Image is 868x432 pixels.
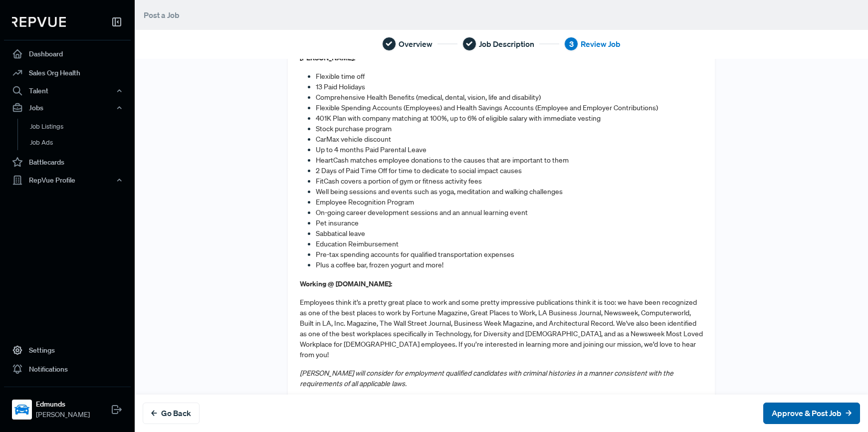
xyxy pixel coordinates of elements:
span: CarMax vehicle discount [316,135,391,144]
span: Education Reimbursement [316,239,399,248]
span: Overview [399,38,433,50]
a: Dashboard [4,44,131,63]
span: Sabbatical leave [316,229,365,238]
span: 13 Paid Holidays [316,82,365,91]
button: Approve & Post Job [763,403,860,424]
span: [PERSON_NAME] [36,410,90,420]
span: HeartCash matches employee donations to the causes that are important to them [316,156,569,165]
a: Job Listings [17,119,144,135]
a: Notifications [4,360,131,379]
span: Review Job [581,38,621,50]
button: Talent [4,82,131,99]
span: Post a Job [144,10,180,20]
span: Comprehensive Health Benefits (medical, dental, vision, life and disability) [316,93,541,102]
a: Job Ads [17,135,144,151]
span: Employee Recognition Program [316,198,414,207]
strong: Working @ [DOMAIN_NAME]: [300,279,392,288]
span: Plus a coffee bar, frozen yogurt and more! [316,260,443,269]
span: Well being sessions and events such as yoga, meditation and walking challenges [316,187,563,196]
a: EdmundsEdmunds[PERSON_NAME] [4,387,131,424]
span: Stock purchase program [316,124,392,133]
div: 3 [564,37,578,51]
span: Job Description [479,38,534,50]
img: Edmunds [14,402,30,418]
span: FitCash covers a portion of gym or fitness activity fees [316,177,482,186]
button: Jobs [4,99,131,116]
span: Flexible time off [316,72,365,81]
span: Pet insurance [316,218,359,227]
span: Up to 4 months Paid Parental Leave [316,145,427,154]
span: Employees think it’s a pretty great place to work and some pretty impressive publications think i... [300,298,703,359]
span: Flexible Spending Accounts (Employees) and Health Savings Accounts (Employee and Employer Contrib... [316,103,658,112]
a: Sales Org Health [4,63,131,82]
em: [PERSON_NAME] will consider for employment qualified candidates with criminal histories in a mann... [300,369,673,388]
button: RepVue Profile [4,172,131,189]
button: Go Back [143,403,200,424]
a: Battlecards [4,153,131,172]
span: 401K Plan with company matching at 100%, up to 6% of eligible salary with immediate vesting [316,114,601,123]
img: RepVue [12,17,66,27]
span: 2 Days of Paid Time Off for time to dedicate to social impact causes [316,166,522,175]
strong: Edmunds [36,399,90,410]
a: Settings [4,341,131,360]
span: Pre-tax spending accounts for qualified transportation expenses [316,250,514,259]
strong: [PERSON_NAME]: [300,53,355,62]
span: On-going career development sessions and an annual learning event [316,208,528,217]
